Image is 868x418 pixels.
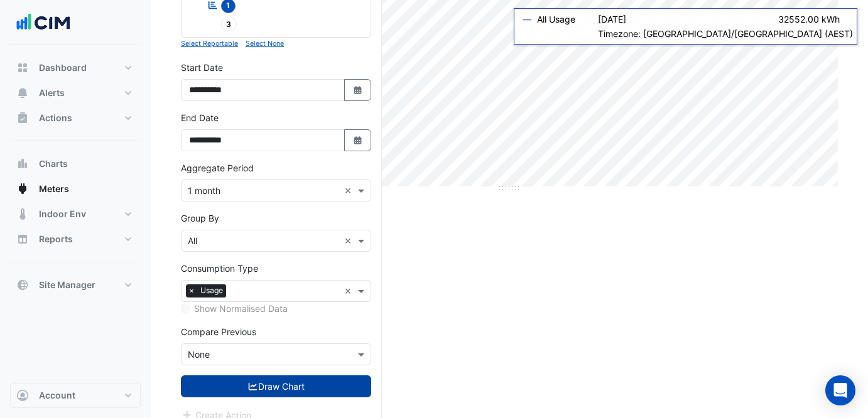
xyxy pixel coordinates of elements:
span: Clear [344,184,355,197]
button: Meters [10,176,141,201]
button: Reports [10,227,141,252]
button: Dashboard [10,55,141,80]
label: Compare Previous [181,325,256,338]
app-icon: Charts [16,158,29,170]
span: Alerts [39,87,65,99]
app-icon: Dashboard [16,62,29,74]
div: Selected meters/streams do not support normalisation [181,302,371,315]
button: Select Reportable [181,38,238,49]
small: Select Reportable [181,40,238,48]
span: Clear [344,234,355,247]
button: Account [10,383,141,408]
button: Alerts [10,80,141,105]
label: Consumption Type [181,262,258,275]
span: Charts [39,158,68,170]
span: × [186,284,197,297]
span: 3 [221,17,237,31]
app-icon: Site Manager [16,279,29,291]
label: End Date [181,111,219,124]
div: Open Intercom Messenger [825,375,855,405]
span: Clear [344,284,355,297]
app-icon: Reports [16,233,29,245]
span: Usage [197,284,226,297]
fa-icon: Select Date [352,135,364,146]
button: Draw Chart [181,375,371,397]
img: Company Logo [15,10,72,35]
app-icon: Actions [16,112,29,124]
label: Aggregate Period [181,161,254,174]
span: Actions [39,112,72,124]
small: Select None [246,40,284,48]
span: Account [39,389,75,402]
app-icon: Alerts [16,87,29,99]
app-icon: Meters [16,183,29,195]
span: Site Manager [39,279,95,291]
app-icon: Indoor Env [16,208,29,220]
button: Charts [10,151,141,176]
fa-icon: Select Date [352,85,364,95]
label: Show Normalised Data [194,302,288,315]
label: Group By [181,212,219,225]
label: Start Date [181,61,223,74]
span: Reports [39,233,73,245]
button: Indoor Env [10,201,141,227]
span: Meters [39,183,69,195]
button: Actions [10,105,141,131]
span: Indoor Env [39,208,86,220]
button: Select None [246,38,284,49]
span: Dashboard [39,62,87,74]
button: Site Manager [10,272,141,297]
